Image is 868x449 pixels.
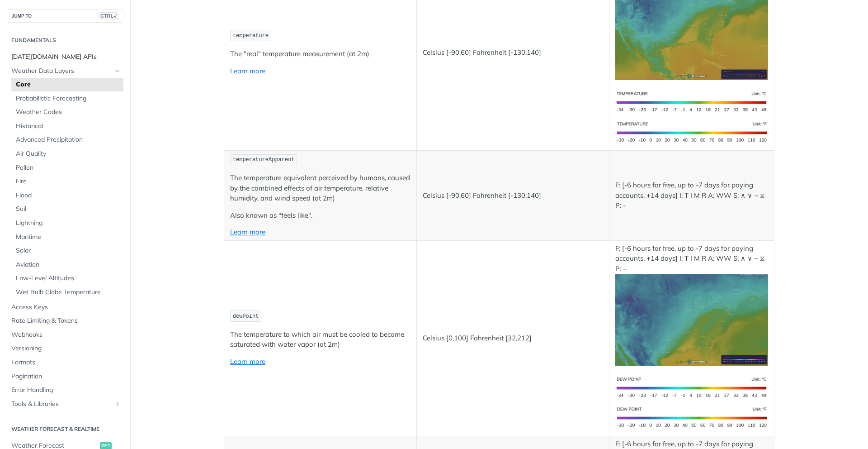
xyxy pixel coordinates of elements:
span: Solar [16,246,121,255]
button: Show subpages for Tools & Libraries [114,401,121,408]
a: Fire [11,175,123,188]
p: Celsius [0,100] Fahrenheit [32,212] [423,333,603,344]
a: Versioning [7,342,123,355]
span: Rate Limiting & Tokens [11,316,121,325]
span: Maritime [16,233,121,242]
a: Historical [11,119,123,133]
a: Weather Codes [11,105,123,119]
a: Rate Limiting & Tokens [7,314,123,328]
span: Probabilistic Forecasting [16,94,121,103]
p: Celsius [-90,60] Fahrenheit [-130,140] [423,48,603,58]
a: Advanced Precipitation [11,133,123,147]
a: Formats [7,356,123,369]
span: Core [16,80,121,89]
span: Formats [11,358,121,367]
a: Solar [11,244,123,258]
span: Air Quality [16,149,121,158]
a: Wet Bulb Globe Temperature [11,286,123,299]
p: Also known as "feels like". [230,210,410,221]
span: Expand image [615,127,768,136]
span: Expand image [615,413,768,421]
span: Access Keys [11,303,121,312]
p: F: [-6 hours for free, up to -7 days for paying accounts, +14 days] I: T I M R A: WW S: ∧ ∨ ~ ⧖ P: - [615,180,768,211]
span: [DATE][DOMAIN_NAME] APIs [11,53,121,62]
p: The temperature equivalent perceived by humans, caused by the combined effects of air temperature... [230,173,410,204]
span: CTRL-/ [99,12,118,19]
a: Weather Data LayersHide subpages for Weather Data Layers [7,64,123,78]
a: Flood [11,189,123,202]
span: Expand image [615,315,768,324]
span: Fire [16,177,121,186]
button: Hide subpages for Weather Data Layers [114,67,121,75]
span: Low-Level Altitudes [16,274,121,283]
a: Lightning [11,216,123,230]
a: Aviation [11,258,123,272]
a: Error Handling [7,383,123,397]
span: Wet Bulb Globe Temperature [16,288,121,297]
span: Pagination [11,372,121,381]
a: Webhooks [7,328,123,342]
a: Probabilistic Forecasting [11,92,123,105]
a: Soil [11,202,123,216]
a: Learn more [230,67,265,75]
a: Maritime [11,230,123,244]
span: Tools & Libraries [11,400,112,409]
span: Error Handling [11,386,121,395]
h2: Weather Forecast & realtime [7,425,123,433]
p: F: [-6 hours for free, up to -7 days for paying accounts, +14 days] I: T I M R A: WW S: ∧ ∨ ~ ⧖ P: + [615,244,768,366]
span: temperatureApparent [233,157,295,163]
span: Lightning [16,219,121,228]
span: Advanced Precipitation [16,135,121,144]
a: Core [11,78,123,91]
span: Weather Data Layers [11,67,112,76]
a: Access Keys [7,301,123,314]
span: Aviation [16,260,121,269]
span: Expand image [615,29,768,38]
span: Versioning [11,344,121,353]
span: Webhooks [11,330,121,339]
span: temperature [233,33,269,39]
a: Pagination [7,370,123,383]
a: Learn more [230,357,265,366]
span: Soil [16,205,121,214]
span: Flood [16,191,121,200]
span: Expand image [615,97,768,105]
a: Pollen [11,161,123,175]
button: JUMP TOCTRL-/ [7,9,123,23]
p: Celsius [-90,60] Fahrenheit [-130,140] [423,191,603,201]
span: Expand image [615,382,768,391]
span: dewPoint [233,313,259,320]
a: Learn more [230,228,265,236]
a: [DATE][DOMAIN_NAME] APIs [7,50,123,64]
span: Weather Codes [16,108,121,117]
a: Low-Level Altitudes [11,272,123,285]
span: Pollen [16,163,121,172]
h2: Fundamentals [7,36,123,44]
p: The "real" temperature measurement (at 2m) [230,49,410,59]
a: Tools & LibrariesShow subpages for Tools & Libraries [7,397,123,411]
p: The temperature to which air must be cooled to become saturated with water vapor (at 2m) [230,330,410,350]
span: Historical [16,122,121,131]
a: Air Quality [11,147,123,161]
